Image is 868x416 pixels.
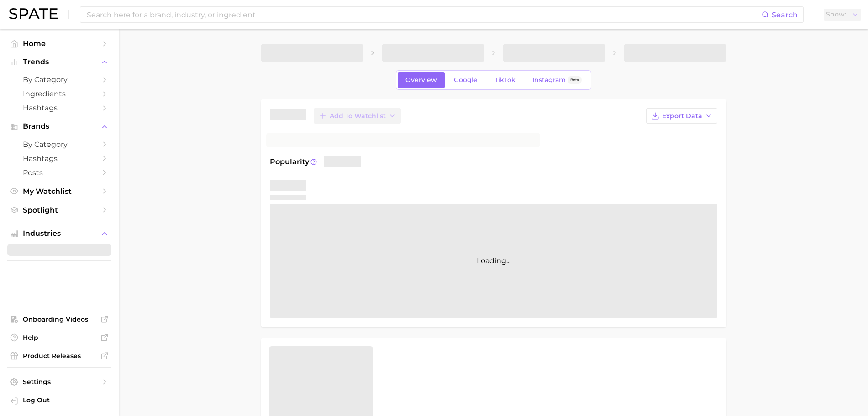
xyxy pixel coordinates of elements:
[7,101,111,115] a: Hashtags
[7,73,111,87] a: by Category
[7,393,111,409] a: Log out. Currently logged in with e-mail bdobbins@ambi.com.
[23,104,96,112] span: Hashtags
[7,55,111,69] button: Trends
[532,76,566,84] span: Instagram
[23,122,96,130] span: Brands
[7,36,111,51] a: Home
[23,333,96,342] span: Help
[23,168,96,177] span: Posts
[7,349,111,363] a: Product Releases
[23,206,96,214] span: Spotlight
[494,76,516,84] span: TikTok
[23,315,96,323] span: Onboarding Videos
[23,154,96,163] span: Hashtags
[662,112,702,120] span: Export Data
[405,76,437,84] span: Overview
[7,166,111,180] a: Posts
[398,72,445,88] a: Overview
[525,72,589,88] a: InstagramBeta
[23,58,96,66] span: Trends
[570,76,579,84] span: Beta
[7,331,111,344] a: Help
[23,187,96,196] span: My Watchlist
[270,156,309,167] span: Popularity
[446,72,485,88] a: Google
[7,87,111,101] a: Ingredients
[454,76,478,84] span: Google
[314,108,401,124] button: Add to Watchlist
[7,312,111,326] a: Onboarding Videos
[23,378,96,386] span: Settings
[23,39,96,48] span: Home
[23,229,96,238] span: Industries
[646,108,717,124] button: Export Data
[772,10,798,19] span: Search
[487,72,523,88] a: TikTok
[86,7,762,22] input: Search here for a brand, industry, or ingredient
[23,89,96,98] span: Ingredients
[7,375,111,389] a: Settings
[7,203,111,217] a: Spotlight
[23,75,96,84] span: by Category
[23,352,96,360] span: Product Releases
[826,12,846,17] span: Show
[270,204,717,318] div: Loading...
[824,9,861,21] button: Show
[330,112,386,120] span: Add to Watchlist
[23,396,104,404] span: Log Out
[7,120,111,133] button: Brands
[7,137,111,151] a: by Category
[7,184,111,198] a: My Watchlist
[7,151,111,166] a: Hashtags
[7,227,111,240] button: Industries
[23,140,96,149] span: by Category
[9,8,58,19] img: SPATE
